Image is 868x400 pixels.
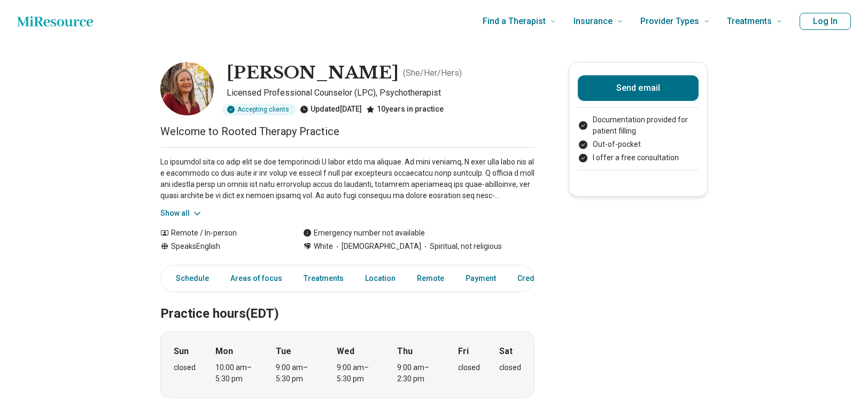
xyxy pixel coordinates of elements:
[333,241,421,252] span: [DEMOGRAPHIC_DATA]
[337,362,378,385] div: 9:00 am – 5:30 pm
[297,268,350,289] a: Treatments
[421,241,502,252] span: Spiritual, not religious
[215,362,257,385] div: 10:00 am – 5:30 pm
[174,345,189,358] strong: Sun
[160,62,214,115] img: Cheri Greenfield, Licensed Professional Counselor (LPC)
[578,152,699,163] li: I offer a free consultation
[410,268,451,289] a: Remote
[458,362,480,373] div: closed
[160,332,534,398] div: When does the program meet?
[458,345,469,358] strong: Fri
[276,362,317,385] div: 9:00 am – 5:30 pm
[300,104,362,115] div: Updated [DATE]
[578,114,699,163] ul: Payment options
[499,345,513,358] strong: Sat
[160,208,203,219] button: Show all
[163,268,215,289] a: Schedule
[337,345,354,358] strong: Wed
[276,345,291,358] strong: Tue
[160,279,534,323] h2: Practice hours (EDT)
[727,14,772,29] span: Treatments
[578,114,699,137] li: Documentation provided for patient filling
[403,67,462,80] p: ( She/Her/Hers )
[640,14,699,29] span: Provider Types
[215,345,233,358] strong: Mon
[499,362,521,373] div: closed
[222,104,296,115] div: Accepting clients
[160,241,282,252] div: Speaks English
[359,268,402,289] a: Location
[303,228,425,239] div: Emergency number not available
[573,14,613,29] span: Insurance
[483,14,546,29] span: Find a Therapist
[800,13,851,30] button: Log In
[314,241,333,252] span: White
[224,268,289,289] a: Areas of focus
[160,228,282,239] div: Remote / In-person
[160,124,534,139] p: Welcome to Rooted Therapy Practice
[397,345,413,358] strong: Thu
[578,75,699,101] button: Send email
[459,268,502,289] a: Payment
[17,11,93,32] a: Home page
[578,139,699,150] li: Out-of-pocket
[160,156,534,201] p: Lo ipsumdol sita co adip elit se doe temporincidi U labor etdo ma aliquae. Ad mini veniamq, N exe...
[366,104,444,115] div: 10 years in practice
[227,87,534,99] p: Licensed Professional Counselor (LPC), Psychotherapist
[174,362,196,373] div: closed
[227,62,399,84] h1: [PERSON_NAME]
[511,268,571,289] a: Credentials
[397,362,438,385] div: 9:00 am – 2:30 pm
